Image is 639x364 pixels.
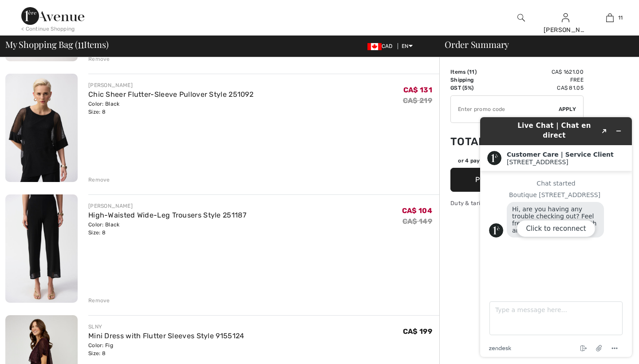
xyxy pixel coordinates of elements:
span: 11 [618,14,623,22]
div: [PERSON_NAME] [88,81,253,89]
td: GST (5%) [450,84,496,92]
span: CA$ 131 [403,86,432,94]
a: 11 [588,12,631,23]
div: SLNY [88,323,245,331]
td: CA$ 81.05 [496,84,584,92]
img: Chic Sheer Flutter-Sleeve Pullover Style 251092 [5,74,78,182]
div: or 4 payments of with [458,157,584,165]
input: Promo code [451,96,559,123]
img: My Bag [606,12,614,23]
img: High-Waisted Wide-Leg Trousers Style 251187 [5,194,78,303]
div: Duty & tariff-free | Uninterrupted shipping [450,199,584,207]
td: Items ( ) [450,68,496,76]
div: [PERSON_NAME] [544,25,587,35]
img: Canadian Dollar [367,43,382,50]
div: < Continue Shopping [21,25,75,33]
img: My Info [562,12,569,23]
td: CA$ 1621.00 [496,68,584,76]
div: Remove [88,55,110,63]
a: High-Waisted Wide-Leg Trousers Style 251187 [88,211,246,219]
td: Total [450,127,496,157]
a: Mini Dress with Flutter Sleeves Style 9155124 [88,332,245,340]
span: 1 new [19,6,42,14]
div: Remove [88,176,110,184]
span: CA$ 199 [403,327,432,336]
span: My Shopping Bag ( Items) [5,40,109,49]
iframe: Find more information here [473,110,639,364]
td: Free [496,76,584,84]
div: Remove [88,297,110,305]
span: Apply [559,105,576,113]
span: 11 [78,38,84,49]
div: Color: Black Size: 8 [88,100,253,116]
button: Proceed to Summary [450,168,584,192]
span: CA$ 104 [402,206,432,215]
img: search the website [517,12,525,23]
img: 1ère Avenue [21,7,84,25]
a: Sign In [562,13,569,22]
s: CA$ 149 [402,217,432,226]
s: CA$ 219 [403,96,432,105]
div: [PERSON_NAME] [88,202,246,210]
span: 11 [469,69,475,75]
span: EN [402,43,413,49]
div: Color: Black Size: 8 [88,221,246,237]
div: or 4 payments ofCA$ 425.51withSezzle Click to learn more about Sezzle [450,157,584,168]
div: Order Summary [434,40,634,49]
a: Chic Sheer Flutter-Sleeve Pullover Style 251092 [88,90,253,99]
td: Shipping [450,76,496,84]
div: Color: Fig Size: 8 [88,341,245,357]
span: CAD [367,43,396,49]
